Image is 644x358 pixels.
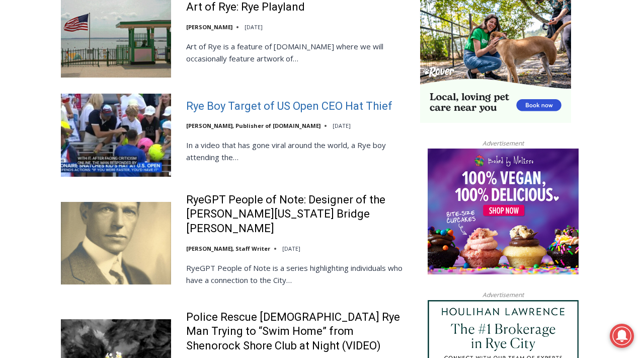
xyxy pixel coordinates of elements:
p: In a video that has gone viral around the world, a Rye boy attending the… [186,139,407,163]
span: Open Tues. - Sun. [PHONE_NUMBER] [3,104,99,142]
span: Advertisement [472,138,534,148]
img: Baked by Melissa [428,149,579,274]
a: [PERSON_NAME], Publisher of [DOMAIN_NAME] [186,122,320,129]
a: Intern @ [DOMAIN_NAME] [242,98,488,125]
a: Police Rescue [DEMOGRAPHIC_DATA] Rye Man Trying to “Swim Home” from Shenorock Shore Club at Night... [186,310,407,353]
a: [PERSON_NAME], Staff Writer [186,245,270,252]
time: [DATE] [333,122,351,129]
a: Open Tues. - Sun. [PHONE_NUMBER] [1,101,101,125]
span: Intern @ [DOMAIN_NAME] [263,100,466,123]
a: RyeGPT People of Note: Designer of the [PERSON_NAME][US_STATE] Bridge [PERSON_NAME] [186,193,407,236]
p: Art of Rye is a feature of [DOMAIN_NAME] where we will occasionally feature artwork of… [186,40,407,64]
a: Rye Boy Target of US Open CEO Hat Thief [186,99,392,114]
div: "At the 10am stand-up meeting, each intern gets a chance to take [PERSON_NAME] and the other inte... [254,1,475,98]
div: "...watching a master [PERSON_NAME] chef prepare an omakase meal is fascinating dinner theater an... [104,63,148,120]
time: [DATE] [282,245,300,252]
a: [PERSON_NAME] [186,23,232,31]
p: RyeGPT People of Note is a series highlighting individuals who have a connection to the City… [186,262,407,286]
time: [DATE] [245,23,263,31]
span: Advertisement [472,290,534,300]
img: RyeGPT People of Note: Designer of the George Washington Bridge Othmar Ammann [61,202,171,284]
img: Rye Boy Target of US Open CEO Hat Thief [61,94,171,176]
